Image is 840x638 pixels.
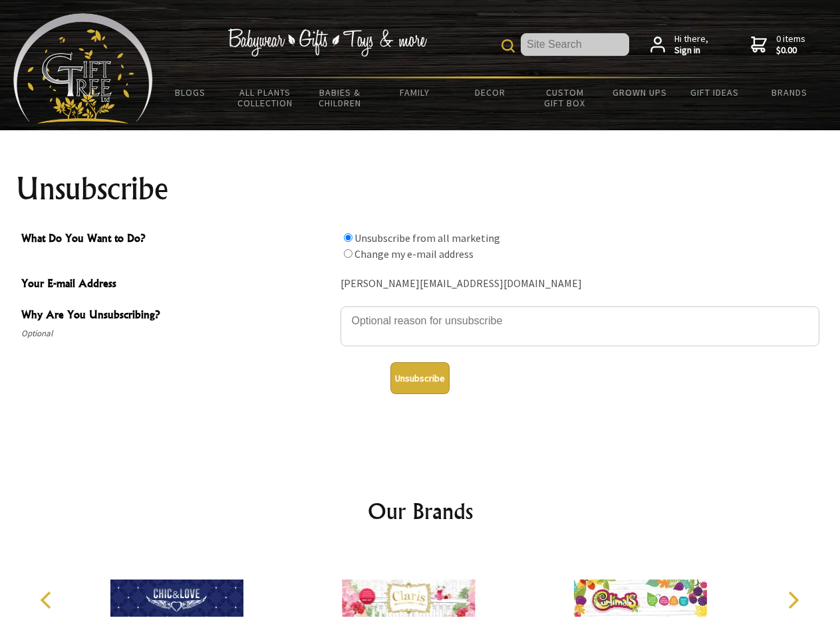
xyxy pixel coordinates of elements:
[378,78,453,106] a: Family
[16,173,825,205] h1: Unsubscribe
[153,78,228,106] a: BLOGS
[21,326,334,342] span: Optional
[33,585,63,615] button: Previous
[602,78,677,106] a: Grown Ups
[677,78,752,106] a: Gift Ideas
[452,78,527,106] a: Decor
[650,33,708,56] a: Hi there,Sign in
[752,78,827,106] a: Brands
[778,585,807,615] button: Next
[21,306,334,326] span: Why Are You Unsubscribing?
[341,306,819,346] textarea: Why Are You Unsubscribing?
[674,33,708,56] span: Hi there,
[527,78,603,117] a: Custom Gift Box
[341,274,819,294] div: [PERSON_NAME][EMAIL_ADDRESS][DOMAIN_NAME]
[344,233,352,242] input: What Do You Want to Do?
[21,230,334,249] span: What Do You Want to Do?
[13,13,153,124] img: Babyware - Gifts - Toys and more...
[27,495,814,527] h2: Our Brands
[674,45,708,56] strong: Sign in
[521,33,629,56] input: Site Search
[303,78,378,117] a: Babies & Children
[354,231,500,245] label: Unsubscribe from all marketing
[227,29,427,56] img: Babywear - Gifts - Toys & more
[354,247,474,261] label: Change my e-mail address
[344,249,352,258] input: What Do You Want to Do?
[751,33,805,56] a: 0 items$0.00
[390,362,450,394] button: Unsubscribe
[501,39,515,53] img: product search
[228,78,303,117] a: All Plants Collection
[776,45,805,56] strong: $0.00
[776,33,805,56] span: 0 items
[21,275,334,294] span: Your E-mail Address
